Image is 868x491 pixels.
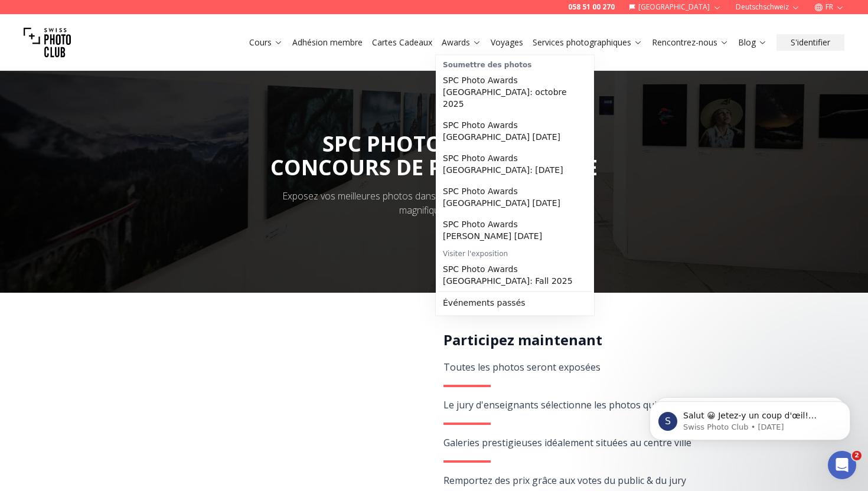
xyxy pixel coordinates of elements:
a: Blog [738,37,767,48]
a: Adhésion membre [292,37,363,48]
a: Événements passés [438,292,592,313]
a: Cartes Cadeaux [372,37,432,48]
h2: Participez maintenant [443,330,789,349]
a: Voyages [491,37,523,48]
iframe: Intercom notifications message [632,377,868,459]
img: Swiss photo club [24,19,71,66]
span: Remportez des prix grâce aux votes du public & du jury [443,474,686,487]
button: Voyages [486,34,528,51]
button: Cartes Cadeaux [367,34,437,51]
a: Cours [249,37,283,48]
span: Le jury d'enseignants sélectionne les photos qui seront imprimées en grand [443,398,780,411]
a: SPC Photo Awards [GEOGRAPHIC_DATA] [DATE] [438,114,592,148]
a: Awards [442,37,481,48]
button: Cours [244,34,288,51]
a: SPC Photo Awards [GEOGRAPHIC_DATA]: octobre 2025 [438,70,592,114]
a: SPC Photo Awards [PERSON_NAME] [DATE] [438,214,592,247]
a: Services photographiques [533,37,642,48]
a: Rencontrez-nous [652,37,729,48]
span: Galeries prestigieuses idéalement situées au centre ville [443,436,691,449]
span: 2 [852,451,862,460]
a: SPC Photo Awards [GEOGRAPHIC_DATA]: [DATE] [438,148,592,181]
a: SPC Photo Awards [GEOGRAPHIC_DATA]: Fall 2025 [438,258,592,292]
a: 058 51 00 270 [568,2,615,12]
button: S'identifier [776,34,844,51]
div: Soumettre des photos [438,58,592,70]
a: SPC Photo Awards [GEOGRAPHIC_DATA] [DATE] [438,181,592,214]
span: Toutes les photos seront exposées [443,361,601,374]
button: Rencontrez-nous [647,34,733,51]
div: CONCOURS DE PHOTOGRAPHIE [270,156,598,179]
span: SPC PHOTO AWARDS: [270,129,598,179]
div: Visiter l'exposition [438,247,592,258]
div: Exposez vos meilleures photos dans une galerie et tentez de gagner des magnifiques prix. [273,189,595,217]
button: Services photographiques [528,34,647,51]
button: Awards [437,34,486,51]
button: Adhésion membre [288,34,367,51]
button: Blog [733,34,772,51]
iframe: Intercom live chat [828,451,856,479]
